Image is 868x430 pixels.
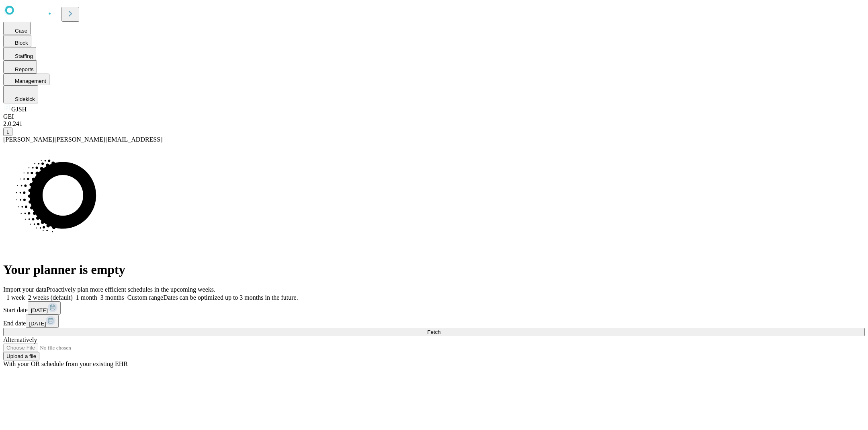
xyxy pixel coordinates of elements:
[3,113,865,120] div: GEI
[76,294,97,301] span: 1 month
[3,47,36,60] button: Staffing
[6,129,9,135] span: L
[3,85,38,103] button: Sidekick
[3,22,31,35] button: Case
[15,53,33,59] span: Staffing
[11,106,27,113] span: GJSH
[3,120,865,128] div: 2.0.241
[28,301,61,315] button: [DATE]
[3,136,54,143] span: [PERSON_NAME]
[100,294,124,301] span: 3 months
[3,286,47,293] span: Import your data
[6,294,25,301] span: 1 week
[163,294,298,301] span: Dates can be optimized up to 3 months in the future.
[3,360,128,367] span: With your OR schedule from your existing EHR
[28,294,73,301] span: 2 weeks (default)
[3,60,37,74] button: Reports
[427,329,440,335] span: Fetch
[3,74,49,85] button: Management
[26,315,59,328] button: [DATE]
[3,328,865,336] button: Fetch
[3,315,865,328] div: End date
[3,352,39,360] button: Upload a file
[15,40,28,46] span: Block
[29,321,46,327] span: [DATE]
[3,35,31,47] button: Block
[3,128,12,136] button: L
[15,96,35,102] span: Sidekick
[3,301,865,315] div: Start date
[47,286,215,293] span: Proactively plan more efficient schedules in the upcoming weeks.
[15,78,46,84] span: Management
[15,66,34,72] span: Reports
[54,136,162,143] span: [PERSON_NAME][EMAIL_ADDRESS]
[3,262,865,277] h1: Your planner is empty
[15,28,27,34] span: Case
[127,294,163,301] span: Custom range
[3,336,37,343] span: Alternatively
[31,307,48,313] span: [DATE]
